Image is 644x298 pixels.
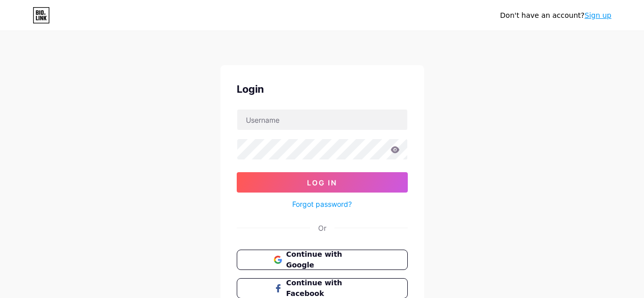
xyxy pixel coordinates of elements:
span: Continue with Google [286,249,370,270]
a: Forgot password? [292,199,352,209]
span: Log In [307,178,337,187]
a: Sign up [584,11,611,19]
div: Login [237,82,408,97]
button: Continue with Google [237,250,408,270]
input: Username [237,110,407,130]
div: Or [318,223,326,233]
button: Log In [237,172,408,193]
div: Don't have an account? [500,10,611,21]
